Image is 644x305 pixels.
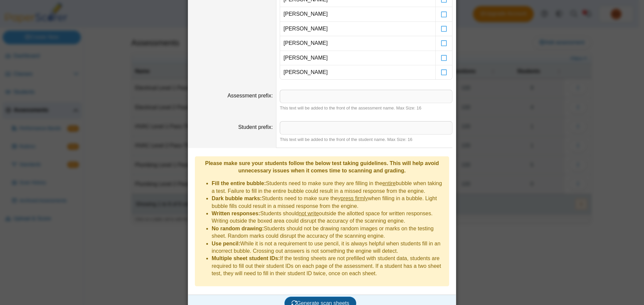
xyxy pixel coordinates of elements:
[212,211,260,216] b: Written responses:
[280,22,435,36] td: [PERSON_NAME]
[212,210,446,225] li: Students should outside the allotted space for written responses. Writing outside the boxed area ...
[212,195,446,210] li: Students need to make sure they when filling in a bubble. Light bubble fills could result in a mi...
[212,180,446,195] li: Students need to make sure they are filling in the bubble when taking a test. Failure to fill in ...
[212,196,262,201] b: Dark bubble marks:
[212,255,446,277] li: If the testing sheets are not prefilled with student data, students are required to fill out thei...
[205,160,439,173] b: Please make sure your students follow the below test taking guidelines. This will help avoid unne...
[212,226,264,231] b: No random drawing:
[382,180,396,186] u: entire
[280,51,435,65] td: [PERSON_NAME]
[280,7,435,21] td: [PERSON_NAME]
[212,255,280,261] b: Multiple sheet student IDs:
[280,36,435,51] td: [PERSON_NAME]
[280,65,435,79] td: [PERSON_NAME]
[299,211,319,216] u: not write
[280,137,452,143] div: This text will be added to the front of the student name. Max Size: 16
[212,180,266,186] b: Fill the entire bubble:
[340,196,368,201] u: press firmly
[238,124,273,130] label: Student prefix
[212,240,446,255] li: While it is not a requirement to use pencil, it is always helpful when students fill in an incorr...
[280,105,452,111] div: This text will be added to the front of the assessment name. Max Size: 16
[212,225,446,240] li: Students should not be drawing random images or marks on the testing sheet. Random marks could di...
[212,241,240,246] b: Use pencil:
[227,93,273,98] label: Assessment prefix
